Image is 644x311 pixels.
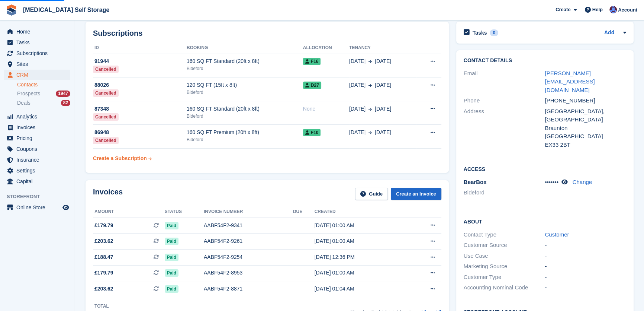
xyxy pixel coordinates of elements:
div: 160 SQ FT Premium (20ft x 8ft) [187,128,303,136]
div: AABF54F2-9254 [204,253,293,261]
div: Address [464,107,545,149]
span: Paid [165,254,178,261]
a: menu [4,165,70,176]
a: Deals 82 [17,99,70,107]
h2: Contact Details [464,58,626,64]
span: ••••••• [545,179,558,185]
span: Subscriptions [16,48,61,58]
div: 86948 [93,128,187,136]
div: Customer Type [464,273,545,282]
span: Sites [16,59,61,69]
span: F16 [303,58,321,65]
div: [DATE] 01:00 AM [315,222,406,229]
span: CRM [16,70,61,80]
div: EX33 2BT [545,141,626,149]
span: Paid [165,222,178,229]
span: Paid [165,269,178,277]
th: Booking [187,42,303,54]
div: Marketing Source [464,262,545,271]
a: Prospects 1947 [17,90,70,98]
div: [DATE] 12:36 PM [315,253,406,261]
li: Bideford [464,188,545,197]
th: Due [293,206,315,218]
span: [DATE] [375,105,391,113]
div: Cancelled [93,137,119,144]
th: Invoice number [204,206,293,218]
h2: Invoices [93,188,123,200]
span: Create [556,6,570,13]
a: Create a Subscription [93,152,152,165]
div: - [545,273,626,282]
a: menu [4,202,70,213]
div: Customer Source [464,241,545,250]
a: menu [4,111,70,122]
span: [DATE] [349,105,366,113]
a: menu [4,122,70,133]
th: Tenancy [349,42,416,54]
a: Change [572,179,592,185]
span: [DATE] [375,57,391,65]
a: menu [4,59,70,69]
div: Bideford [187,113,303,120]
span: [DATE] [349,57,366,65]
span: Capital [16,176,61,187]
div: 0 [490,29,498,36]
span: Storefront [7,193,74,200]
th: Created [315,206,406,218]
div: [PHONE_NUMBER] [545,96,626,105]
span: Insurance [16,155,61,165]
th: ID [93,42,187,54]
span: Pricing [16,133,61,143]
span: Help [592,6,603,13]
span: £179.79 [94,222,113,229]
span: F10 [303,129,321,136]
span: Settings [16,165,61,176]
div: AABF54F2-9341 [204,222,293,229]
span: [DATE] [375,128,391,136]
div: Accounting Nominal Code [464,283,545,292]
div: Braunton [545,124,626,133]
div: 160 SQ FT Standard (20ft x 8ft) [187,57,303,65]
div: 1947 [56,91,70,97]
a: menu [4,26,70,37]
a: menu [4,48,70,58]
span: Home [16,26,61,37]
a: [MEDICAL_DATA] Self Storage [20,4,112,16]
a: menu [4,133,70,143]
a: Customer [545,231,569,238]
a: Preview store [61,203,70,212]
a: menu [4,70,70,80]
h2: Subscriptions [93,29,441,38]
span: Deals [17,99,30,107]
div: 87348 [93,105,187,113]
a: [PERSON_NAME][EMAIL_ADDRESS][DOMAIN_NAME] [545,70,595,93]
div: AABF54F2-8953 [204,269,293,277]
a: menu [4,155,70,165]
span: Tasks [16,37,61,48]
div: - [545,283,626,292]
a: menu [4,144,70,154]
div: [GEOGRAPHIC_DATA], [GEOGRAPHIC_DATA] [545,107,626,124]
a: Guide [355,188,388,200]
span: BearBox [464,179,487,185]
div: Bideford [187,136,303,143]
span: Paid [165,285,178,293]
div: - [545,262,626,271]
div: Phone [464,96,545,105]
div: 91944 [93,57,187,65]
div: Create a Subscription [93,155,147,162]
th: Allocation [303,42,349,54]
img: Helen Walker [609,6,617,13]
div: [GEOGRAPHIC_DATA] [545,132,626,141]
a: Create an Invoice [391,188,441,200]
a: menu [4,176,70,187]
div: 88026 [93,81,187,89]
div: Bideford [187,65,303,72]
span: Analytics [16,111,61,122]
span: [DATE] [349,81,366,89]
div: [DATE] 01:04 AM [315,285,406,293]
div: 160 SQ FT Standard (20ft x 8ft) [187,105,303,113]
div: None [303,105,349,113]
th: Status [165,206,204,218]
th: Amount [93,206,165,218]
